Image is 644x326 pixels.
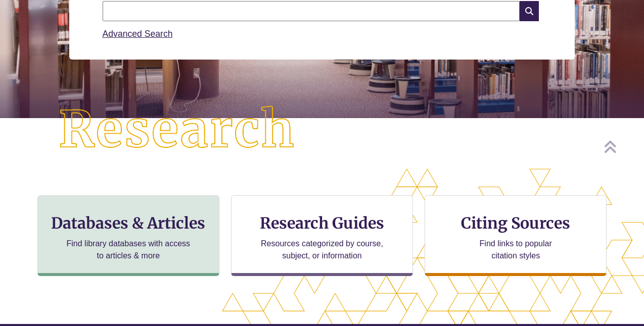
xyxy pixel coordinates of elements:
h3: Citing Sources [454,213,577,233]
i: Search [520,1,539,21]
p: Find links to popular citation styles [467,238,565,262]
a: Databases & Articles Find library databases with access to articles & more [37,195,219,276]
a: Back to Top [604,140,641,153]
p: Resources categorized by course, subject, or information [256,238,388,262]
a: Advanced Search [103,29,173,39]
a: Research Guides Resources categorized by course, subject, or information [231,195,413,276]
img: Research [32,80,322,180]
h3: Research Guides [240,213,404,233]
p: Find library databases with access to articles & more [62,238,194,262]
a: Citing Sources Find links to popular citation styles [425,195,607,276]
h3: Databases & Articles [46,213,211,233]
